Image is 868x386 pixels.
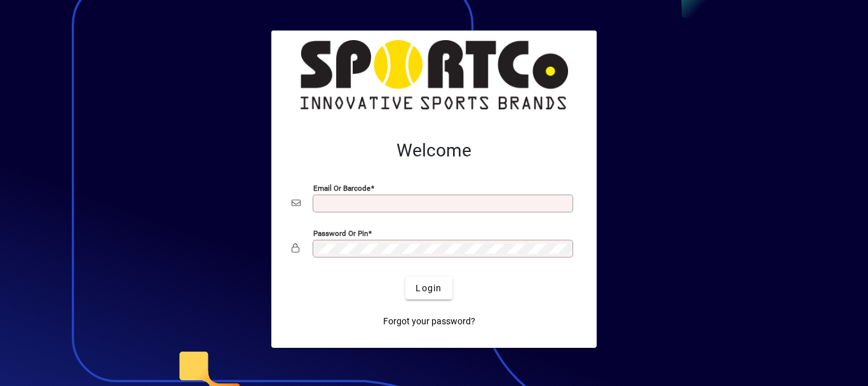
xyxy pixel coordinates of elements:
span: Forgot your password? [383,315,475,328]
button: Login [405,277,452,300]
mat-label: Password or Pin [313,229,368,238]
span: Login [416,282,442,295]
mat-label: Email or Barcode [313,184,370,193]
h2: Welcome [292,140,576,162]
a: Forgot your password? [378,310,480,333]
